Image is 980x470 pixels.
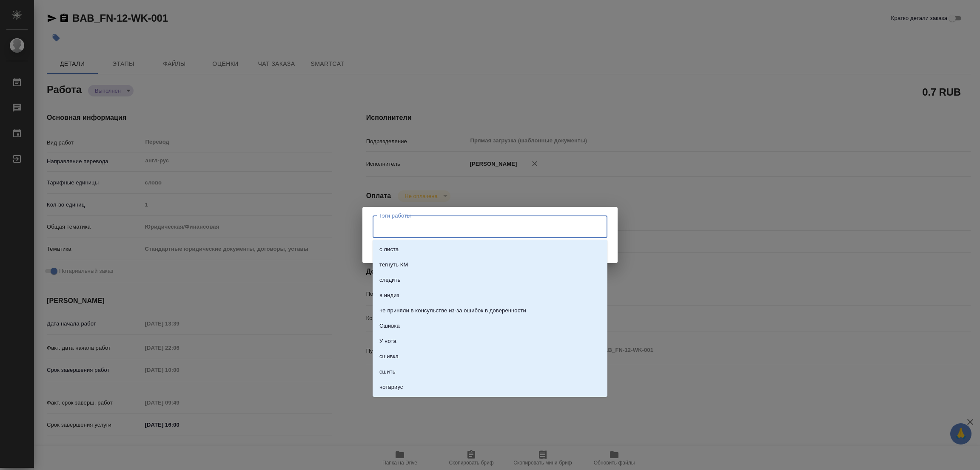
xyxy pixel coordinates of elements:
p: сшивка [379,352,399,361]
p: с листа [379,245,399,254]
p: следить [379,276,400,284]
p: тегнуть КМ [379,260,408,269]
p: сшить [379,368,396,376]
p: Сшивка [379,322,400,330]
p: нотариус [379,383,403,391]
p: в индиз [379,291,399,300]
p: не приняли в консульстве из-за ошибок в доверенности [379,306,526,315]
p: У нота [379,337,396,345]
